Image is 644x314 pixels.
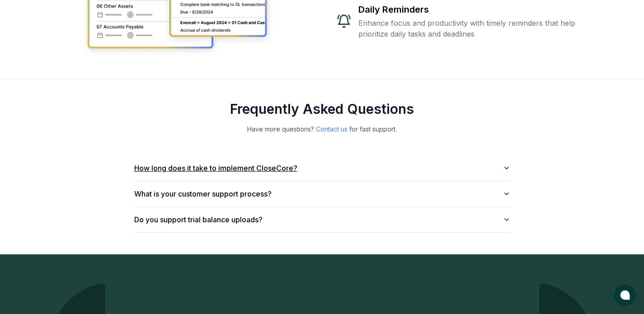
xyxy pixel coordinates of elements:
h2: Frequently Asked Questions [134,101,510,117]
button: Contact us [316,124,348,134]
div: Enhance focus and productivity with timely reminders that help prioritize daily tasks and deadlines [358,18,595,39]
p: Have more questions? for fast support. [170,124,474,134]
button: What is your customer support process? [134,181,510,206]
div: Daily Reminders [358,3,595,16]
button: How long does it take to implement CloseCore? [134,155,510,181]
button: atlas-launcher [614,284,636,306]
button: Do you support trial balance uploads? [134,207,510,232]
